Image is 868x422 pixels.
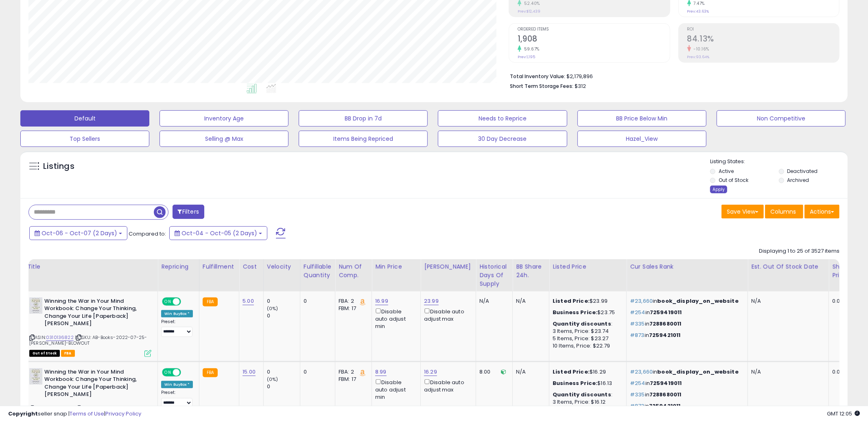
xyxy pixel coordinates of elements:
a: 16.99 [375,297,388,305]
a: 23.99 [424,297,439,305]
li: $2,179,896 [510,71,833,81]
div: Preset: [161,319,193,337]
span: #873 [630,331,645,339]
span: Columns [770,208,796,216]
label: Archived [787,177,809,184]
a: 15.00 [243,368,256,376]
div: Preset: [161,390,193,408]
button: Hazel_View [577,131,706,147]
span: Compared to: [129,230,166,238]
small: Prev: 93.64% [687,55,710,59]
div: FBA: 2 [339,368,365,376]
div: Disable auto adjust max [424,307,470,323]
b: Listed Price: [553,368,590,376]
div: Repricing [161,262,196,271]
div: seller snap | | [8,410,141,418]
div: Disable auto adjust min [375,378,414,401]
small: -10.16% [691,46,710,52]
button: Filters [173,205,204,219]
button: Save View [722,205,764,219]
div: N/A [479,297,506,305]
b: Total Inventory Value: [510,73,565,80]
div: 0 [267,368,300,376]
span: Ordered Items [518,27,669,32]
span: OFF [180,298,193,305]
span: Oct-04 - Oct-05 (2 Days) [181,229,257,237]
button: BB Drop in 7d [299,110,428,127]
button: Non Competitive [717,110,846,127]
div: Historical Days Of Supply [479,262,509,288]
a: Privacy Policy [105,410,141,418]
div: Disable auto adjust min [375,307,414,330]
div: : [553,391,620,398]
b: Short Term Storage Fees: [510,83,573,90]
span: #254 [630,379,645,387]
p: in [630,391,741,398]
p: Listing States: [710,158,848,166]
small: Prev: 1,195 [518,55,535,59]
span: book_display_on_website [658,368,739,376]
div: $23.99 [553,297,620,305]
b: Business Price: [553,308,597,316]
div: 0 [267,383,300,390]
h5: Listings [43,161,74,172]
b: Business Price: [553,379,597,387]
small: 59.67% [521,46,540,52]
span: book_display_on_website [658,297,739,305]
div: Cost [243,262,260,271]
a: 5.00 [243,297,254,305]
div: 0.00 [832,368,846,376]
div: Apply [710,186,727,193]
p: in [630,297,741,305]
div: $23.75 [553,309,620,316]
b: Quantity discounts [553,320,611,328]
img: 419ckiJMKxL._SL40_.jpg [29,297,42,314]
span: $312 [575,82,586,90]
button: Items Being Repriced [299,131,428,147]
span: 7259421011 [649,331,681,339]
small: 52.40% [521,0,540,7]
span: ON [163,369,173,376]
div: 0 [267,297,300,305]
a: 16.29 [424,368,437,376]
span: #23,660 [630,297,653,305]
div: 10 Items, Price: $22.79 [553,342,620,350]
div: Win BuyBox * [161,310,193,317]
button: Needs to Reprice [438,110,567,127]
div: Fulfillable Quantity [304,262,332,280]
div: Est. Out Of Stock Date [751,262,825,271]
p: in [630,368,741,376]
a: 8.99 [375,368,387,376]
div: Fulfillment [203,262,236,271]
small: 7.47% [691,0,705,7]
span: FBA [61,350,75,357]
a: Terms of Use [70,410,104,418]
small: FBA [203,297,218,306]
button: Oct-06 - Oct-07 (2 Days) [29,226,127,240]
small: Prev: $12,439 [518,9,540,14]
div: 0.00 [832,297,846,305]
button: Actions [805,205,840,219]
span: OFF [180,369,193,376]
p: N/A [751,297,822,305]
div: Listed Price [553,262,623,271]
div: Ship Price [832,262,848,280]
small: (0%) [267,376,278,383]
p: N/A [751,368,822,376]
small: Prev: 43.63% [687,9,709,14]
div: Displaying 1 to 25 of 3527 items [759,247,840,255]
div: : [553,320,620,328]
img: 419ckiJMKxL._SL40_.jpg [29,368,42,385]
div: Num of Comp. [339,262,368,280]
b: Winning the War in Your Mind Workbook: Change Your Thinking, Change Your Life [Paperback] [PERSON... [44,297,143,330]
div: FBM: 17 [339,376,365,383]
div: [PERSON_NAME] [424,262,472,271]
label: Active [719,168,734,175]
div: $16.29 [553,368,620,376]
div: 8.00 [479,368,506,376]
button: BB Price Below Min [577,110,706,127]
div: ASIN: [29,297,151,356]
div: N/A [516,297,543,305]
div: Disable auto adjust max [424,378,470,394]
span: Oct-06 - Oct-07 (2 Days) [42,229,117,237]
